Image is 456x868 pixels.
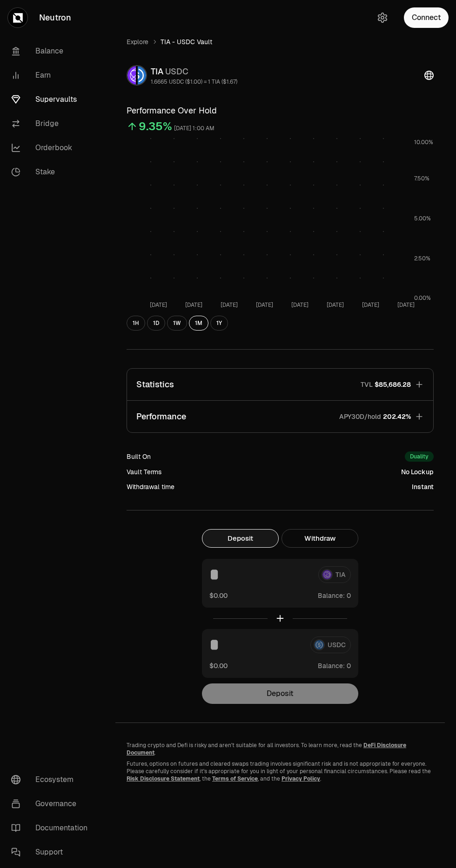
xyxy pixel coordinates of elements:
[174,123,215,134] div: [DATE] 1:00 AM
[4,87,101,112] a: Supervaults
[401,467,434,477] div: No Lockup
[161,37,212,46] span: TIA - USDC Vault
[414,294,431,302] tspan: 0.00%
[405,451,434,462] div: Duality
[414,175,429,182] tspan: 7.50%
[4,136,101,160] a: Orderbook
[318,591,345,600] span: Balance:
[4,768,101,792] a: Ecosystem
[127,742,434,756] p: Trading crypto and Defi is risky and aren't suitable for all investors. To learn more, read the .
[361,380,373,389] p: TVL
[414,139,433,146] tspan: 10.00%
[4,792,101,816] a: Governance
[127,369,433,400] button: StatisticsTVL$85,686.28
[4,63,101,87] a: Earn
[414,255,430,262] tspan: 2.50%
[136,378,174,391] p: Statistics
[210,316,228,331] button: 1Y
[167,316,187,331] button: 1W
[127,104,434,117] h3: Performance Over Hold
[318,661,345,670] span: Balance:
[291,301,308,309] tspan: [DATE]
[4,160,101,184] a: Stake
[4,112,101,136] a: Bridge
[127,482,174,491] div: Withdrawal time
[127,316,145,331] button: 1H
[412,482,434,491] div: Instant
[127,775,200,782] a: Risk Disclosure Statement
[127,37,148,46] a: Explore
[127,401,433,432] button: PerformanceAPY30D/hold202.42%
[4,840,101,864] a: Support
[339,412,381,421] p: APY30D/hold
[397,301,415,309] tspan: [DATE]
[138,66,146,85] img: USDC Logo
[282,775,320,782] a: Privacy Policy
[185,301,202,309] tspan: [DATE]
[136,410,186,423] p: Performance
[139,119,172,134] div: 9.35%
[202,529,279,548] button: Deposit
[209,661,228,670] button: $0.00
[150,301,167,309] tspan: [DATE]
[127,467,161,477] div: Vault Terms
[362,301,379,309] tspan: [DATE]
[375,380,411,389] span: $85,686.28
[414,215,431,222] tspan: 5.00%
[327,301,344,309] tspan: [DATE]
[189,316,208,331] button: 1M
[151,78,237,86] div: 1.6665 USDC ($1.00) = 1 TIA ($1.67)
[4,39,101,63] a: Balance
[127,37,434,46] nav: breadcrumb
[383,412,411,421] span: 202.42%
[209,590,228,600] button: $0.00
[127,66,136,85] img: TIA Logo
[165,66,188,77] span: USDC
[127,452,151,461] div: Built On
[212,775,258,782] a: Terms of Service
[282,529,358,548] button: Withdraw
[151,65,237,78] div: TIA
[127,742,406,756] a: DeFi Disclosure Document
[4,816,101,840] a: Documentation
[127,760,434,782] p: Futures, options on futures and cleared swaps trading involves significant risk and is not approp...
[221,301,238,309] tspan: [DATE]
[256,301,273,309] tspan: [DATE]
[147,316,165,331] button: 1D
[404,7,449,28] button: Connect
